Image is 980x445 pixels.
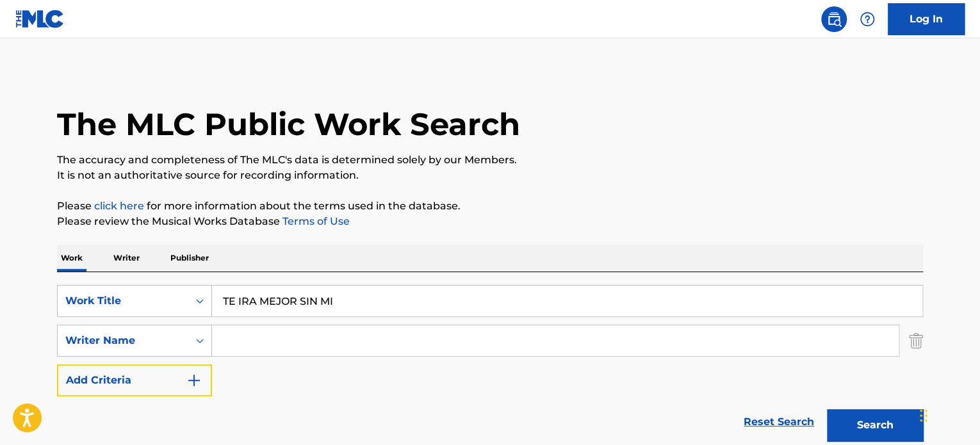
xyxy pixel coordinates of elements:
[65,293,181,309] div: Work Title
[15,10,65,28] img: MLC Logo
[57,105,520,143] h1: The MLC Public Work Search
[57,245,86,271] p: Work
[826,12,842,27] img: search
[57,364,212,396] button: Add Criteria
[827,409,923,441] button: Search
[57,168,923,183] p: It is not an authoritative source for recording information.
[737,408,821,436] a: Reset Search
[821,6,847,32] a: Public Search
[280,215,350,227] a: Terms of Use
[186,373,202,388] img: 9d2ae6d4665cec9f34b9.svg
[94,200,144,212] a: click here
[916,384,980,445] iframe: Chat Widget
[57,214,923,229] p: Please review the Musical Works Database
[860,12,875,27] img: help
[65,333,181,348] div: Writer Name
[909,325,923,357] img: Delete Criterion
[57,198,923,214] p: Please for more information about the terms used in the database.
[920,396,927,435] div: Drag
[854,6,880,32] div: Help
[888,3,965,35] a: Log In
[167,245,213,271] p: Publisher
[110,245,143,271] p: Writer
[57,152,923,168] p: The accuracy and completeness of The MLC's data is determined solely by our Members.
